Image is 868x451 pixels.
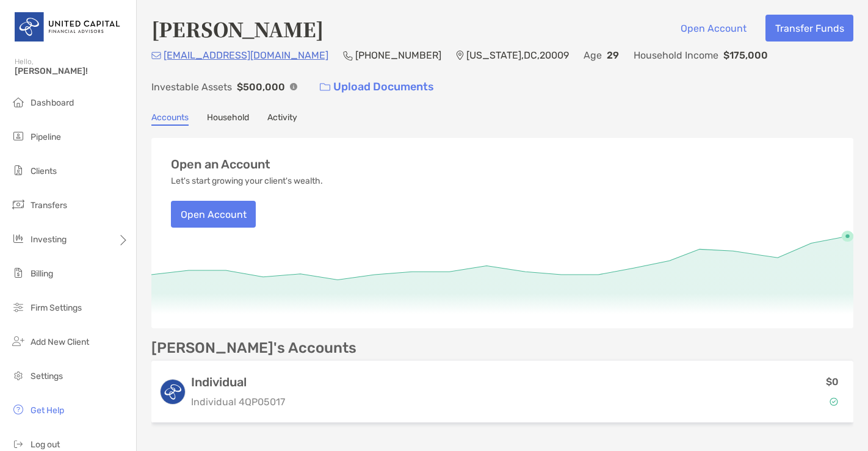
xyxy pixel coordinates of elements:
[161,380,185,404] img: logo account
[607,48,619,63] p: 29
[31,303,82,313] span: Firm Settings
[151,79,232,95] p: Investable Assets
[171,157,270,171] h3: Open an Account
[634,48,718,63] p: Household Income
[11,95,26,109] img: dashboard icon
[290,83,297,90] img: Info Icon
[765,15,853,41] button: Transfer Funds
[171,201,256,228] button: Open Account
[151,341,356,356] p: [PERSON_NAME]'s Accounts
[151,52,161,59] img: Email Icon
[11,197,26,212] img: transfers icon
[343,51,353,60] img: Phone Icon
[723,48,768,63] p: $175,000
[191,394,285,410] p: Individual 4QP05017
[11,163,26,178] img: clients icon
[11,436,26,451] img: logout icon
[312,74,442,100] a: Upload Documents
[584,48,602,63] p: Age
[31,132,61,142] span: Pipeline
[320,83,330,92] img: button icon
[11,402,26,417] img: get-help icon
[237,79,285,95] p: $500,000
[11,300,26,314] img: firm-settings icon
[671,15,756,41] button: Open Account
[31,234,67,245] span: Investing
[826,374,839,389] p: $0
[207,112,249,126] a: Household
[31,166,57,176] span: Clients
[355,48,441,63] p: [PHONE_NUMBER]
[31,439,60,450] span: Log out
[31,405,64,416] span: Get Help
[31,269,53,279] span: Billing
[31,98,74,108] span: Dashboard
[15,5,121,49] img: United Capital Logo
[11,334,26,348] img: add_new_client icon
[151,112,189,126] a: Accounts
[830,397,838,406] img: Account Status icon
[191,375,285,389] h3: Individual
[11,368,26,383] img: settings icon
[15,66,129,76] span: [PERSON_NAME]!
[466,48,569,63] p: [US_STATE] , DC , 20009
[456,51,464,60] img: Location Icon
[11,231,26,246] img: investing icon
[31,337,89,347] span: Add New Client
[11,265,26,280] img: billing icon
[31,200,67,211] span: Transfers
[164,48,328,63] p: [EMAIL_ADDRESS][DOMAIN_NAME]
[11,129,26,143] img: pipeline icon
[267,112,297,126] a: Activity
[31,371,63,381] span: Settings
[171,176,323,186] p: Let's start growing your client's wealth.
[151,15,324,43] h4: [PERSON_NAME]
